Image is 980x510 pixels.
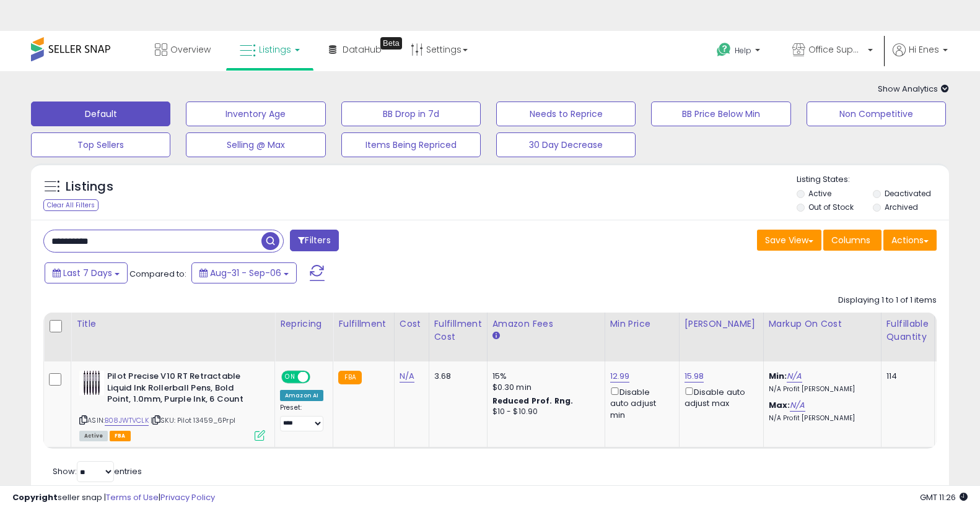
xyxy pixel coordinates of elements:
div: Min Price [610,318,674,331]
p: N/A Profit [PERSON_NAME] [769,385,872,394]
div: Amazon AI [280,390,323,401]
button: BB Drop in 7d [341,102,481,126]
b: Pilot Precise V10 RT Retractable Liquid Ink Rollerball Pens, Bold Point, 1.0mm, Purple Ink, 6 Count [107,371,258,408]
button: Items Being Repriced [341,132,481,157]
a: Terms of Use [106,491,159,503]
button: 30 Day Decrease [496,132,636,157]
div: $0.30 min [492,382,595,393]
span: Office Suppliers [808,43,864,56]
span: Last 7 Days [63,267,112,279]
div: 15% [492,371,595,382]
div: Amazon Fees [492,318,600,331]
p: Listing States: [797,174,949,186]
div: Cost [400,318,424,331]
button: Actions [883,230,937,251]
div: Preset: [280,404,323,431]
a: Office Suppliers [783,31,882,71]
a: Help [707,33,772,71]
button: Non Competitive [807,102,946,126]
a: N/A [787,370,802,382]
button: Needs to Reprice [496,102,636,126]
a: Settings [401,31,477,68]
a: DataHub [320,31,391,68]
label: Deactivated [885,188,931,199]
small: FBA [338,371,361,384]
button: BB Price Below Min [651,102,790,126]
b: Min: [769,370,787,382]
button: Last 7 Days [45,262,128,283]
p: N/A Profit [PERSON_NAME] [769,414,872,423]
div: Tooltip anchor [380,37,402,50]
div: ASIN: [79,371,265,439]
span: FBA [110,431,131,441]
button: Filters [290,230,338,251]
span: OFF [308,372,328,382]
th: The percentage added to the cost of goods (COGS) that forms the calculator for Min & Max prices. [763,313,881,361]
div: Markup on Cost [769,318,876,331]
span: Compared to: [129,268,186,280]
strong: Copyright [12,491,58,503]
h5: Listings [66,178,113,196]
span: | SKU: Pilot 13459_6Prpl [151,415,235,425]
div: Disable auto adjust max [685,385,754,409]
div: 3.68 [434,371,478,382]
div: Title [76,318,269,331]
button: Selling @ Max [186,132,325,157]
div: Disable auto adjust min [610,385,670,421]
a: B08JWTVCLK [105,415,149,426]
span: Aug-31 - Sep-06 [210,267,281,279]
span: Columns [831,234,870,246]
button: Columns [823,230,882,251]
a: Listings [230,31,309,68]
a: N/A [790,399,805,412]
div: Repricing [280,318,328,331]
div: Clear All Filters [43,199,98,211]
div: Fulfillable Quantity [886,318,929,344]
a: Privacy Policy [160,491,215,503]
label: Active [808,188,831,199]
span: Show: entries [53,465,142,477]
div: Fulfillment Cost [434,318,482,344]
span: Hi Enes [909,43,939,56]
div: Displaying 1 to 1 of 1 items [838,295,937,306]
a: 12.99 [610,370,630,382]
div: 114 [886,371,925,382]
b: Reduced Prof. Rng. [492,395,574,406]
img: 41gG1iYteGL._SL40_.jpg [79,371,104,395]
label: Out of Stock [808,202,854,212]
a: 15.98 [685,370,704,382]
a: Overview [146,31,220,68]
button: Aug-31 - Sep-06 [191,262,297,283]
span: Overview [170,43,211,56]
b: Max: [769,399,790,411]
i: Get Help [716,42,732,58]
button: Inventory Age [186,102,325,126]
span: ON [282,372,298,382]
button: Default [31,102,170,126]
span: All listings currently available for purchase on Amazon [79,431,108,441]
button: Top Sellers [31,132,170,157]
span: Listings [259,43,291,56]
div: [PERSON_NAME] [685,318,758,331]
a: N/A [400,370,414,382]
div: $10 - $10.90 [492,407,595,417]
span: Show Analytics [878,83,949,95]
span: 2025-09-14 11:26 GMT [920,491,968,503]
label: Archived [885,202,918,212]
span: DataHub [343,43,382,56]
div: seller snap | | [12,492,215,504]
small: Amazon Fees. [492,331,500,342]
span: Help [735,45,751,56]
a: Hi Enes [893,43,948,71]
button: Save View [757,230,821,251]
div: Fulfillment [338,318,388,331]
